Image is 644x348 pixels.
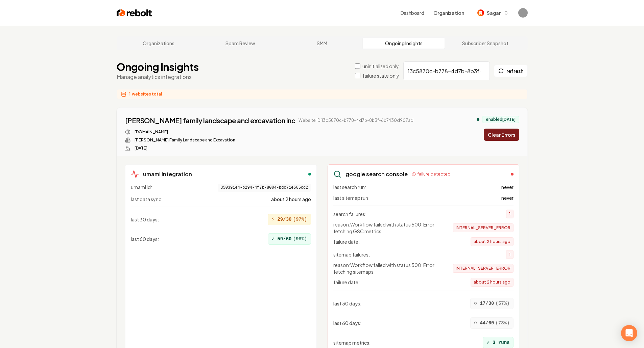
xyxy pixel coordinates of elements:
div: Open Intercom Messenger [621,325,637,341]
span: reason: Workflow failed with status 500: Error fetching sitemaps [333,262,442,275]
span: sitemap metrics : [333,339,371,346]
span: umami id: [131,184,152,192]
div: analytics enabled [477,118,479,121]
span: about 2 hours ago [471,237,514,246]
span: ( 97 %) [293,216,307,223]
span: Sagar [487,9,500,17]
span: about 2 hours ago [471,278,514,287]
span: Website ID: 13c5870c-b778-4d7b-8b3f-6b7430d907ad [299,118,413,123]
span: ( 57 %) [495,300,509,307]
a: SMM [281,38,363,49]
span: 1 [129,91,130,97]
img: Sagar Soni [518,8,528,18]
img: Sagar [477,9,484,16]
p: Manage analytics integrations [117,73,199,81]
button: Open user button [518,8,528,18]
div: Website [125,129,414,135]
div: 44/60 [470,317,514,329]
span: about 2 hours ago [271,196,311,203]
h3: umami integration [143,170,192,178]
span: ( 73 %) [495,320,509,326]
button: Clear Errors [484,129,519,141]
span: ○ [474,299,477,307]
a: Dashboard [401,9,424,16]
span: INTERNAL_SERVER_ERROR [453,223,514,232]
span: last search run: [333,184,366,190]
span: sitemap failures: [333,251,370,258]
div: 29/30 [268,214,311,225]
label: uninitialized only [362,63,399,70]
a: Organizations [118,38,200,49]
span: ✓ [486,339,490,347]
div: enabled [308,173,311,176]
div: 59/60 [268,233,311,245]
span: ✓ [271,235,275,243]
div: enabled [DATE] [482,116,519,123]
span: ○ [474,319,477,327]
span: failure detected [417,171,451,177]
input: Search by company name or website ID [403,61,490,80]
img: Rebolt Logo [117,8,152,18]
span: INTERNAL_SERVER_ERROR [453,264,514,273]
a: [PERSON_NAME] family landscape and excavation inc [125,116,295,125]
span: ⚡ [271,215,275,223]
span: never [501,194,514,201]
span: search failures: [333,211,366,217]
a: Ongoing Insights [363,38,445,49]
h3: google search console [345,170,408,178]
div: 17/30 [470,298,514,309]
label: failure state only [362,72,399,79]
span: last sitemap run: [333,194,369,201]
a: Subscriber Snapshot [445,38,526,49]
span: last 60 days : [131,236,159,242]
button: refresh [494,65,528,77]
span: never [501,184,514,190]
span: failure date: [333,279,360,286]
span: reason: Workflow failed with status 500: Error fetching GSC metrics [333,221,442,235]
div: failed [511,173,514,176]
a: [DOMAIN_NAME] [135,129,168,135]
span: failure date: [333,238,360,245]
span: last 60 days : [333,320,362,326]
h1: Ongoing Insights [117,61,199,73]
button: Organization [429,7,468,19]
a: Spam Review [199,38,281,49]
span: websites total [132,91,162,97]
span: 1 [506,210,514,218]
span: last 30 days : [333,300,362,307]
span: 1 [506,250,514,259]
span: last 30 days : [131,216,159,223]
span: 350391e4-b294-4f7b-8004-bdc71e565cd2 [218,184,311,192]
span: ( 98 %) [293,236,307,242]
span: last data sync: [131,196,163,203]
